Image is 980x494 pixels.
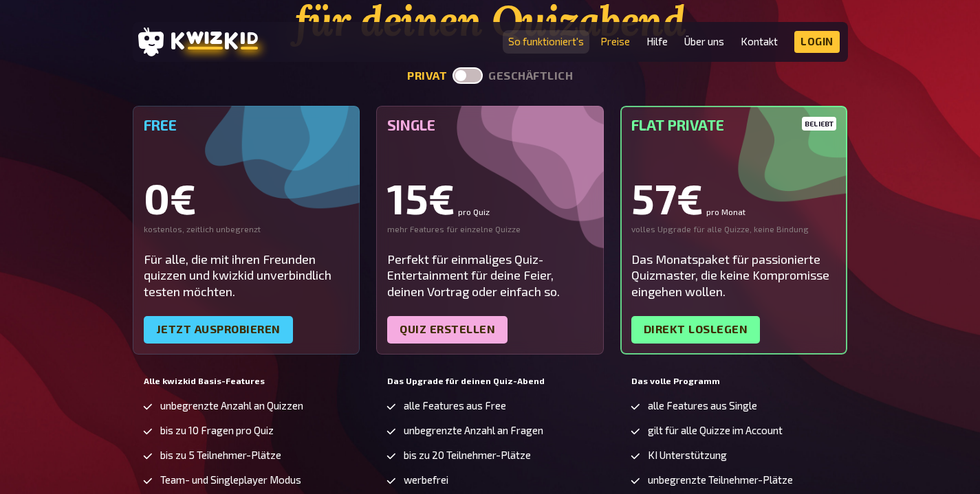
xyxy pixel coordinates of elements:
[160,400,303,412] span: unbegrenzte Anzahl an Quizzen
[404,449,531,461] span: bis zu 20 Teilnehmer-Plätze
[387,251,593,300] div: Perfekt für einmaliges Quiz-Entertainment für deine Feier, deinen Vortrag oder einfach so.
[144,377,349,386] h5: Alle kwizkid Basis-Features
[160,474,301,486] span: Team- und Singleplayer Modus
[648,425,783,436] span: gilt für alle Quizze im Account
[794,31,840,53] a: Login
[741,36,778,47] a: Kontakt
[387,177,593,218] div: 15€
[706,207,745,216] small: pro Monat
[160,449,281,461] span: bis zu 5 Teilnehmer-Plätze
[631,177,837,218] div: 57€
[631,377,837,386] h5: Das volle Programm
[404,400,506,412] span: alle Features aus Free
[600,36,630,47] a: Preise
[458,207,490,216] small: pro Quiz
[387,224,593,235] div: mehr Features für einzelne Quizze
[631,251,837,300] div: Das Monatspaket für passionierte Quizmaster, die keine Kompromisse eingehen wollen.
[648,400,757,412] span: alle Features aus Single
[404,425,543,436] span: unbegrenzte Anzahl an Fragen
[160,425,274,436] span: bis zu 10 Fragen pro Quiz
[144,251,349,300] div: Für alle, die mit ihren Freunden quizzen und kwizkid unverbindlich testen möchten.
[488,69,573,82] button: geschäftlich
[646,36,668,47] a: Hilfe
[508,36,584,47] a: So funktioniert's
[648,474,793,486] span: unbegrenzte Teilnehmer-Plätze
[648,449,727,461] span: KI Unterstützung
[387,377,593,386] h5: Das Upgrade für deinen Quiz-Abend
[144,177,349,218] div: 0€
[631,224,837,235] div: volles Upgrade für alle Quizze, keine Bindung
[144,117,349,133] h5: Free
[631,117,837,133] h5: Flat Private
[144,224,349,235] div: kostenlos, zeitlich unbegrenzt
[387,117,593,133] h5: Single
[631,316,761,344] a: Direkt loslegen
[144,316,293,344] a: Jetzt ausprobieren
[684,36,724,47] a: Über uns
[407,69,447,82] button: privat
[387,316,508,344] a: Quiz erstellen
[404,474,448,486] span: werbefrei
